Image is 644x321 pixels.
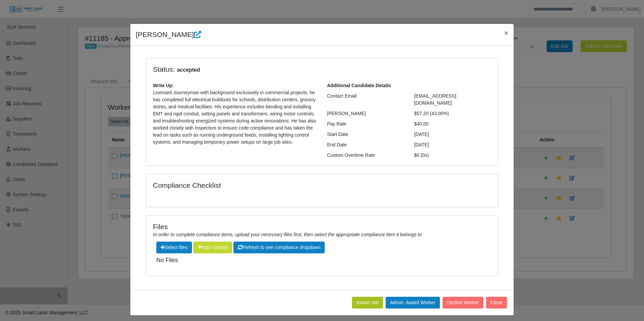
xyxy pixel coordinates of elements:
[153,181,375,189] h4: Compliance Checklist
[386,297,440,309] button: Admin: Award Worker
[322,141,409,148] div: End Date
[322,131,409,138] div: Start Date
[153,222,491,231] h4: Files
[322,93,409,107] div: Contact Email:
[414,142,429,147] span: [DATE]
[153,89,317,146] p: Licensed Journeyman with background exclusively in commercial projects, he has completed full ele...
[156,242,192,253] span: Select files
[322,110,409,117] div: [PERSON_NAME]
[409,120,496,128] div: $40.00
[322,120,409,128] div: Pay Rate
[153,232,422,237] i: In order to complete compliance items, upload your necessary files first, then select the appropr...
[233,242,325,253] button: Refresh to see compliance dropdown
[193,242,232,253] button: Start Upload
[504,29,508,37] span: ×
[486,297,507,309] button: Close
[352,297,383,309] button: Award Job
[153,65,404,74] h4: Status:
[322,152,409,159] div: Custom Overtime Rate
[175,66,202,74] span: accepted
[409,131,496,138] div: [DATE]
[499,24,514,42] button: Close
[136,29,201,40] h4: [PERSON_NAME]
[443,297,483,309] button: Decline Worker
[153,83,174,88] b: Write Up:
[409,110,496,117] div: $57.20 (43.00%)
[327,83,391,88] b: Additional Candidate Details
[414,152,429,158] span: $0 (0x)
[156,257,488,264] h5: No Files
[414,93,456,106] span: [EMAIL_ADDRESS][DOMAIN_NAME]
